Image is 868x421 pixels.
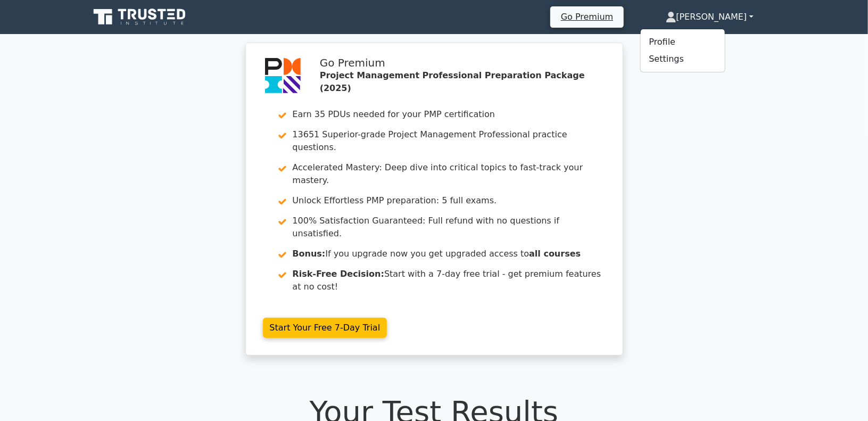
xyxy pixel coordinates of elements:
[555,10,619,24] a: Go Premium
[263,318,387,338] a: Start Your Free 7-Day Trial
[640,29,725,72] ul: [PERSON_NAME]
[641,51,725,68] a: Settings
[641,34,725,51] a: Profile
[640,6,779,28] a: [PERSON_NAME]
